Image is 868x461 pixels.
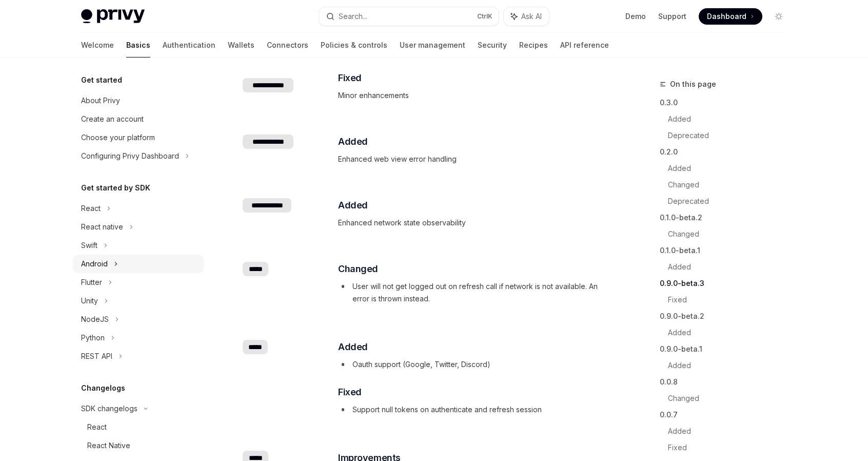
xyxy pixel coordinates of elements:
a: 0.1.0-beta.1 [660,242,795,259]
span: Ask AI [521,11,542,22]
a: Added [668,357,795,374]
a: Recipes [519,33,548,57]
button: Ask AI [504,7,549,26]
a: Support [658,11,686,22]
div: Flutter [81,276,102,289]
a: Choose your platform [73,128,204,147]
div: Search... [339,10,367,23]
h5: Get started by SDK [81,182,150,194]
a: Demo [625,11,646,22]
a: Changed [668,226,795,242]
div: Android [81,258,108,270]
div: Swift [81,239,97,252]
div: REST API [81,350,112,362]
a: 0.9.0-beta.2 [660,308,795,324]
a: Fixed [668,292,795,308]
a: 0.9.0-beta.1 [660,341,795,357]
span: Added [338,135,368,149]
img: light logo [81,9,145,24]
a: Changed [668,177,795,193]
a: Added [668,160,795,177]
a: Authentication [163,33,215,57]
span: Added [338,198,368,213]
a: Create an account [73,110,204,128]
a: API reference [560,33,609,57]
a: User management [400,33,465,57]
div: Python [81,332,105,344]
span: Ctrl K [477,12,492,21]
a: Deprecated [668,127,795,144]
button: Search...CtrlK [319,7,499,26]
div: Unity [81,295,98,307]
a: Added [668,259,795,275]
div: Configuring Privy Dashboard [81,150,179,162]
a: Deprecated [668,193,795,209]
a: Connectors [267,33,308,57]
a: Basics [126,33,150,57]
span: Minor enhancements [338,89,611,102]
a: Fixed [668,439,795,456]
span: Added [338,340,368,354]
li: Support null tokens on authenticate and refresh session [338,404,611,416]
a: React Native [73,436,204,455]
h5: Get started [81,74,122,86]
div: React Native [87,439,130,452]
span: Dashboard [707,11,746,22]
a: Security [478,33,507,57]
a: 0.2.0 [660,144,795,160]
a: 0.1.0-beta.2 [660,209,795,226]
a: 0.0.7 [660,407,795,423]
div: React [81,202,101,215]
a: Added [668,324,795,341]
button: Toggle dark mode [771,8,787,25]
a: Policies & controls [321,33,387,57]
a: Added [668,111,795,127]
div: Choose your platform [81,131,155,144]
div: Create an account [81,113,144,125]
span: Enhanced network state observability [338,217,611,229]
a: About Privy [73,91,204,110]
div: NodeJS [81,313,109,325]
div: SDK changelogs [81,402,137,415]
a: 0.9.0-beta.3 [660,275,795,292]
a: Changed [668,390,795,407]
div: React [87,421,107,433]
li: User will not get logged out on refresh call if network is not available. An error is thrown inst... [338,280,611,305]
span: Changed [338,262,378,276]
div: About Privy [81,94,120,107]
h5: Changelogs [81,382,125,394]
div: React native [81,221,123,233]
li: Oauth support (Google, Twitter, Discord) [338,358,611,371]
span: On this page [670,78,716,90]
span: Fixed [338,71,362,85]
a: Welcome [81,33,114,57]
span: Fixed [338,385,362,399]
a: Added [668,423,795,439]
a: 0.3.0 [660,94,795,111]
a: Wallets [228,33,254,57]
a: React [73,418,204,436]
a: 0.0.8 [660,374,795,390]
a: Dashboard [699,8,762,25]
span: Enhanced web view error handling [338,153,611,165]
